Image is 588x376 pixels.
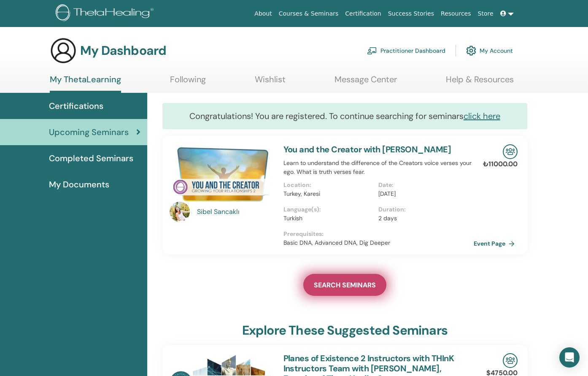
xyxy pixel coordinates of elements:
[446,74,514,91] a: Help & Resources
[49,126,129,138] span: Upcoming Seminars
[437,6,475,22] a: Resources
[303,274,386,296] a: SEARCH SEMINARS
[197,207,275,217] a: Sibel Sancaklı
[283,159,474,176] p: Learn to understand the difference of the Creators voice verses your ego. What is truth verses fear.
[483,159,518,169] p: ₺11000.00
[170,202,190,222] img: default.jpg
[503,353,518,368] img: In-Person Seminar
[50,37,77,64] img: generic-user-icon.jpg
[283,205,374,214] p: Language(s) :
[283,189,374,198] p: Turkey, Karesi
[283,238,474,247] p: Basic DNA, Advanced DNA, Dig Deeper
[255,74,286,91] a: Wishlist
[378,181,469,189] p: Date :
[275,6,342,22] a: Courses & Seminars
[49,152,133,165] span: Completed Seminars
[464,111,500,122] a: click here
[283,144,451,155] a: You and the Creator with [PERSON_NAME]
[378,189,469,198] p: [DATE]
[283,214,374,223] p: Turkish
[49,100,103,112] span: Certifications
[56,4,156,23] img: logo.png
[466,41,513,60] a: My Account
[385,6,437,22] a: Success Stories
[80,43,166,58] h3: My Dashboard
[378,214,469,223] p: 2 days
[283,230,474,238] p: Prerequisites :
[503,144,518,159] img: In-Person Seminar
[50,74,121,93] a: My ThetaLearning
[367,47,377,54] img: chalkboard-teacher.svg
[378,205,469,214] p: Duration :
[162,103,528,129] div: Congratulations! You are registered. To continue searching for seminars
[475,6,497,22] a: Store
[342,6,384,22] a: Certification
[314,281,376,289] span: SEARCH SEMINARS
[367,41,445,60] a: Practitioner Dashboard
[466,43,476,58] img: cog.svg
[170,74,206,91] a: Following
[283,181,374,189] p: Location :
[251,6,275,22] a: About
[49,178,109,191] span: My Documents
[334,74,397,91] a: Message Center
[242,323,448,338] h3: explore these suggested seminars
[474,237,518,250] a: Event Page
[559,347,580,368] div: Open Intercom Messenger
[170,144,273,204] img: You and the Creator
